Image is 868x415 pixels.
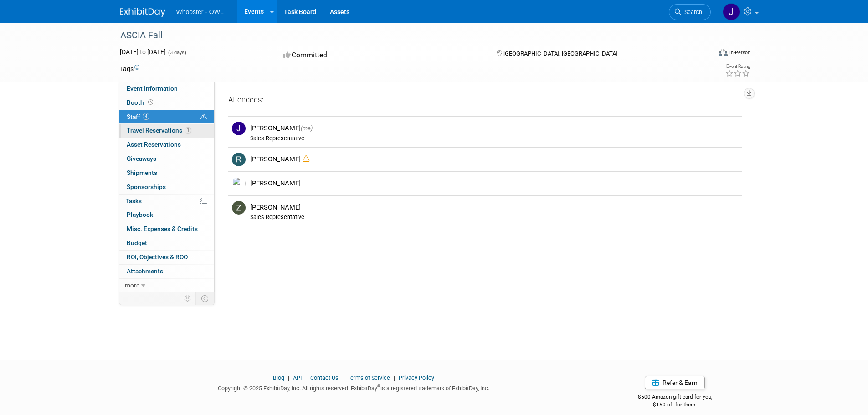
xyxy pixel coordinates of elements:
[303,374,309,381] span: |
[340,374,346,381] span: |
[293,374,302,381] a: API
[180,292,196,304] td: Personalize Event Tab Strip
[119,180,214,194] a: Sponsorships
[301,125,313,132] span: (me)
[120,382,588,393] div: Copyright © 2025 ExhibitDay, Inc. All rights reserved. ExhibitDay is a registered trademark of Ex...
[250,203,738,212] div: [PERSON_NAME]
[126,197,142,205] span: Tasks
[119,124,214,138] a: Travel Reservations1
[310,374,339,381] a: Contact Us
[127,169,157,176] span: Shipments
[228,95,742,107] div: Attendees:
[303,155,309,162] i: Double-book Warning!
[119,195,214,208] a: Tasks
[119,152,214,166] a: Giveaways
[120,64,139,73] td: Tags
[200,113,207,121] span: Potential Scheduling Conflict -- at least one attendee is tagged in another overlapping event.
[232,201,246,215] img: Z.jpg
[119,265,214,278] a: Attachments
[127,141,181,148] span: Asset Reservations
[286,374,292,381] span: |
[127,239,147,246] span: Budget
[146,99,155,106] span: Booth not reserved yet
[127,127,191,134] span: Travel Reservations
[273,374,284,381] a: Blog
[645,376,705,389] a: Refer & Earn
[232,122,246,135] img: J.jpg
[127,85,178,92] span: Event Information
[250,124,738,133] div: [PERSON_NAME]
[657,47,751,61] div: Event Format
[119,236,214,250] a: Budget
[377,384,380,389] sup: ®
[347,374,390,381] a: Terms of Service
[119,110,214,124] a: Staff4
[391,374,397,381] span: |
[250,155,738,164] div: [PERSON_NAME]
[176,8,224,15] span: Whooster - OWL
[725,64,750,69] div: Event Rating
[601,401,749,409] div: $150 off for them.
[119,208,214,222] a: Playbook
[399,374,434,381] a: Privacy Policy
[669,4,711,20] a: Search
[119,96,214,110] a: Booth
[125,282,139,289] span: more
[119,251,214,264] a: ROI, Objectives & ROO
[127,183,166,190] span: Sponsorships
[729,49,750,56] div: In-Person
[127,99,155,106] span: Booth
[127,113,149,120] span: Staff
[120,48,166,56] span: [DATE] [DATE]
[143,113,149,120] span: 4
[723,3,740,20] img: James Justus
[281,47,482,63] div: Committed
[250,135,738,142] div: Sales Representative
[120,8,165,17] img: ExhibitDay
[119,138,214,152] a: Asset Reservations
[127,253,188,261] span: ROI, Objectives & ROO
[117,27,697,44] div: ASCIA Fall
[601,387,749,408] div: $500 Amazon gift card for you,
[195,292,214,304] td: Toggle Event Tabs
[681,9,702,15] span: Search
[139,48,147,56] span: to
[185,127,191,134] span: 1
[127,155,156,162] span: Giveaways
[719,49,728,56] img: Format-Inperson.png
[167,50,186,56] span: (3 days)
[503,50,617,57] span: [GEOGRAPHIC_DATA], [GEOGRAPHIC_DATA]
[250,179,738,188] div: [PERSON_NAME]
[232,153,246,166] img: R.jpg
[127,225,198,232] span: Misc. Expenses & Credits
[250,214,738,221] div: Sales Representative
[119,279,214,292] a: more
[127,211,153,218] span: Playbook
[127,267,163,275] span: Attachments
[119,166,214,180] a: Shipments
[119,82,214,96] a: Event Information
[119,222,214,236] a: Misc. Expenses & Credits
